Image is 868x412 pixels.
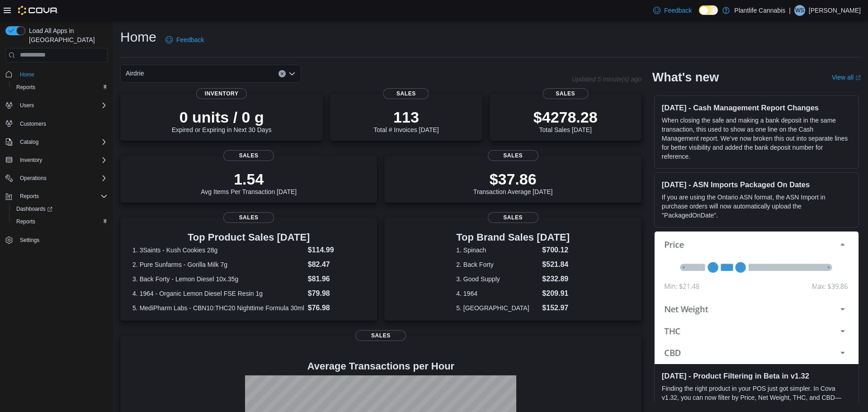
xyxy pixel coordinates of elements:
button: Operations [2,172,111,185]
p: 113 [373,108,439,126]
button: Reports [16,191,42,202]
div: Total # Invoices [DATE] [373,108,439,133]
span: Feedback [664,6,692,15]
p: $37.86 [473,170,553,188]
span: Sales [355,330,406,341]
dd: $81.96 [308,274,365,284]
span: Reports [16,191,108,202]
span: Reports [20,193,39,200]
span: Dashboards [16,205,52,213]
dd: $152.97 [542,303,570,313]
dt: 4. 1964 - Organic Lemon Diesel FSE Resin 1g [132,289,304,298]
span: Sales [223,150,274,161]
dt: 1. Spinach [456,246,538,255]
dd: $232.89 [542,274,570,284]
p: When closing the safe and making a bank deposit in the same transaction, this used to show as one... [662,116,851,161]
span: Settings [20,237,39,244]
span: Airdrie [126,68,144,79]
span: Sales [542,88,588,99]
button: Settings [2,233,111,246]
p: 1.54 [201,170,297,188]
a: View allExternal link [832,74,861,81]
span: Reports [13,216,108,227]
dt: 2. Back Forty [456,260,538,269]
button: Clear input [278,70,286,77]
button: Catalog [16,137,42,147]
span: Catalog [20,138,38,146]
p: $4278.28 [533,108,598,126]
span: Load All Apps in [GEOGRAPHIC_DATA] [25,26,108,44]
dt: 5. [GEOGRAPHIC_DATA] [456,303,538,313]
img: Cova [18,6,58,15]
p: | [789,5,791,16]
span: Home [20,71,34,78]
a: Customers [16,118,50,129]
div: Transaction Average [DATE] [473,170,553,195]
dt: 3. Good Supply [456,275,538,284]
button: Catalog [2,136,111,148]
span: Inventory [196,88,247,99]
button: Reports [9,81,111,94]
div: Wyatt Seitz [794,5,805,16]
h1: Home [120,28,156,46]
dt: 1. 3Saints - Kush Cookies 28g [132,246,304,255]
dt: 4. 1964 [456,289,538,298]
dd: $79.98 [308,288,365,299]
button: Users [2,99,111,112]
a: Dashboards [9,203,111,215]
span: Home [16,69,108,80]
span: Users [16,100,108,111]
dd: $700.12 [542,245,570,256]
div: Expired or Expiring in Next 30 Days [172,108,272,133]
button: Operations [16,173,50,184]
span: Inventory [16,155,108,166]
p: Plantlife Cannabis [734,5,785,16]
h2: What's new [652,70,719,85]
input: Dark Mode [699,5,718,15]
button: Home [2,68,111,81]
p: [PERSON_NAME] [809,5,861,16]
p: Updated 5 minute(s) ago [572,76,642,83]
h3: [DATE] - Cash Management Report Changes [662,103,851,112]
div: Avg Items Per Transaction [DATE] [201,170,297,195]
span: Sales [383,88,429,99]
button: Open list of options [288,70,296,77]
span: Operations [16,173,108,184]
dd: $76.98 [308,303,365,313]
span: Reports [13,82,108,93]
button: Customers [2,117,111,130]
span: Customers [20,120,46,128]
span: Customers [16,118,108,129]
span: Sales [488,212,538,223]
dd: $521.84 [542,259,570,270]
span: Users [20,102,34,109]
span: Inventory [20,156,42,164]
a: Settings [16,235,43,246]
p: If you are using the Ontario ASN format, the ASN Import in purchase orders will now automatically... [662,193,851,220]
dd: $114.99 [308,245,365,256]
dd: $82.47 [308,259,365,270]
span: Catalog [16,137,108,147]
button: Inventory [16,155,46,166]
dd: $209.91 [542,288,570,299]
nav: Complex example [5,64,108,270]
dt: 5. MediPharm Labs - CBN10:THC20 Nighttime Formula 30ml [132,303,304,313]
a: Feedback [162,31,208,49]
h3: Top Product Sales [DATE] [132,232,365,243]
span: WS [795,5,804,16]
span: Operations [20,175,47,182]
span: Sales [223,212,274,223]
button: Reports [9,215,111,228]
a: Reports [13,82,39,93]
span: Reports [16,218,35,225]
h4: Average Transactions per Hour [127,361,634,372]
span: Sales [488,150,538,161]
a: Reports [13,216,39,227]
a: Feedback [650,1,695,19]
dt: 2. Pure Sunfarms - Gorilla Milk 7g [132,260,304,269]
a: Dashboards [13,204,56,214]
svg: External link [855,75,861,81]
div: Total Sales [DATE] [533,108,598,133]
h3: [DATE] - Product Filtering in Beta in v1.32 [662,371,851,380]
